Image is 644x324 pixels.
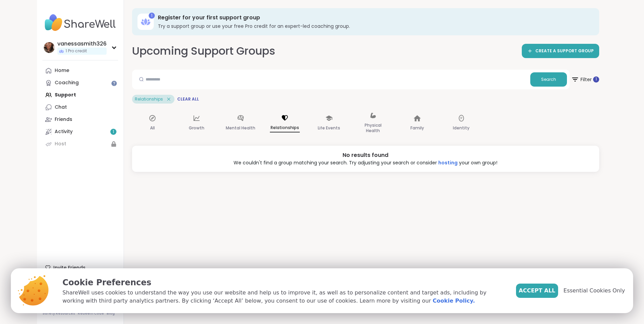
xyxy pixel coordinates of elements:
[358,121,388,135] p: Physical Health
[541,76,556,83] span: Search
[149,13,155,19] div: 1
[42,77,118,89] a: Coaching
[57,40,107,48] div: vanessasmith326
[535,48,594,54] span: CREATE A SUPPORT GROUP
[522,44,599,58] a: CREATE A SUPPORT GROUP
[571,71,599,88] span: Filter
[571,70,599,89] button: Filter 1
[42,311,75,316] a: Safety Resources
[44,42,55,53] img: vanessasmith326
[564,287,625,295] span: Essential Cookies Only
[453,124,470,132] p: Identity
[318,124,340,132] p: Life Events
[107,311,115,316] a: Blog
[55,141,66,147] div: Host
[42,11,118,35] img: ShareWell Nav Logo
[55,79,79,86] div: Coaching
[410,124,424,132] p: Family
[530,72,567,87] button: Search
[226,124,255,132] p: Mental Health
[113,129,114,135] span: 1
[595,76,597,82] span: 1
[132,43,275,59] h2: Upcoming Support Groups
[137,159,594,166] div: We couldn't find a group matching your search. Try adjusting your search or consider your own group!
[62,289,505,305] p: ShareWell uses cookies to understand the way you use our website and help us to improve it, as we...
[42,126,118,138] a: Activity1
[189,124,204,132] p: Growth
[519,287,555,295] span: Accept All
[177,96,199,102] span: Clear All
[66,48,87,54] span: 1 Pro credit
[158,14,590,21] h3: Register for your first support group
[55,67,69,74] div: Home
[78,311,104,316] a: Redeem Code
[433,297,475,305] a: Cookie Policy.
[42,101,118,113] a: Chat
[158,23,590,30] h3: Try a support group or use your free Pro credit for an expert-led coaching group.
[42,65,118,77] a: Home
[516,284,558,298] button: Accept All
[111,80,117,86] iframe: Spotlight
[270,124,300,132] p: Relationships
[42,113,118,126] a: Friends
[438,159,458,166] a: hosting
[150,124,155,132] p: All
[42,262,118,274] div: Invite Friends
[137,151,594,159] div: No results found
[55,104,67,111] div: Chat
[135,96,163,102] span: Relationships
[55,116,72,123] div: Friends
[42,138,118,150] a: Host
[62,276,505,289] p: Cookie Preferences
[55,128,73,135] div: Activity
